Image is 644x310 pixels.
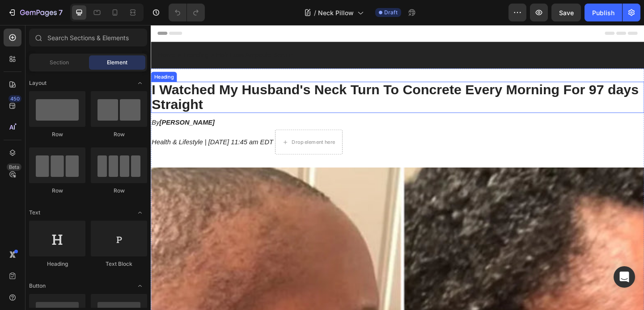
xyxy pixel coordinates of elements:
[1,62,530,95] strong: I Watched My Husband's Neck Turn To Concrete Every Morning For 97 days Straight
[8,26,529,39] p: Home > Trending > Hair Loss Ampoule Serum
[614,266,635,288] div: Open Intercom Messenger
[29,282,46,290] span: Button
[169,4,205,21] div: Undo/Redo
[2,52,26,60] div: Heading
[29,130,85,138] div: Row
[29,209,40,217] span: Text
[50,59,69,67] span: Section
[151,25,644,310] iframe: Design area
[314,8,316,17] span: /
[551,4,581,21] button: Save
[1,102,69,110] span: By
[4,4,67,21] button: 7
[91,187,147,195] div: Row
[153,124,201,131] div: Drop element here
[559,9,574,17] span: Save
[7,163,21,171] div: Beta
[29,79,47,87] span: Layout
[133,76,147,90] span: Toggle open
[91,130,147,138] div: Row
[29,260,85,268] div: Heading
[29,187,85,195] div: Row
[133,279,147,293] span: Toggle open
[592,8,614,17] div: Publish
[107,59,127,67] span: Element
[384,8,398,17] span: Draft
[318,8,354,17] span: Neck Pillow
[29,29,147,46] input: Search Sections & Elements
[91,260,147,268] div: Text Block
[585,4,622,21] button: Publish
[8,95,21,102] div: 450
[133,205,147,220] span: Toggle open
[59,7,63,18] p: 7
[9,102,69,110] strong: [PERSON_NAME]
[1,123,133,131] span: Health & Lifestyle | [DATE] 11:45 am EDT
